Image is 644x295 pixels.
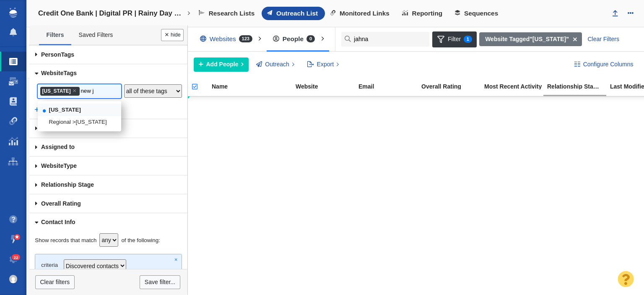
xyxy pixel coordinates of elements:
a: Saved Filters [71,26,120,44]
span: Outreach List [276,10,318,17]
button: Outreach [252,57,299,72]
div: Relationship Stage [547,84,609,89]
span: × [73,87,76,94]
h4: Credit One Bank | Digital PR | Rainy Day Fund [38,9,185,18]
a: Relationship Stage [547,84,609,91]
a: Save filter... [140,275,180,290]
span: Website [41,162,63,169]
li: [US_STATE] [38,104,121,116]
li: New Jersey [40,87,80,96]
div: Most Recent Activity [484,84,546,89]
input: Search [341,32,429,47]
button: Add People [194,57,249,72]
label: criteria [41,258,58,272]
div: Website [296,84,358,89]
div: Websites [194,29,262,49]
span: Show records that match of the following: [35,237,160,243]
li: Regional >[US_STATE] [38,116,121,128]
div: Clear Filters [583,32,624,47]
span: Configure Columns [583,60,634,69]
a: Relationship Stage [29,175,187,194]
a: Add another condition... [35,106,98,114]
a: Assigned to [29,138,187,157]
span: Sequences [464,10,498,17]
a: Type [29,157,187,175]
a: Sequences [449,7,505,20]
a: Email [358,84,421,91]
button: Done [161,29,184,41]
span: Person [41,51,61,58]
a: Reporting [397,7,449,20]
button: Export [302,57,344,72]
a: Clear filters [35,275,75,290]
img: buzzstream_logo_iconsimple.png [9,8,17,18]
div: Email [358,84,421,89]
a: Overall Rating [421,84,483,91]
span: Export [317,60,334,69]
span: Outreach [265,60,289,69]
a: Tags [29,64,187,83]
a: Website [296,84,358,91]
a: Tags [29,45,187,64]
strong: "[US_STATE]" [485,35,569,44]
span: 22 [12,254,21,261]
span: Filter [432,31,477,47]
a: Overall Rating [29,194,187,213]
img: c9363fb76f5993e53bff3b340d5c230a [9,275,18,283]
span: Reporting [412,10,443,17]
a: Outreach List [262,7,325,20]
a: Filters [39,26,71,44]
span: Website [41,70,63,76]
a: Name [212,84,295,91]
span: Add People [206,60,239,69]
a: Contact Info [29,213,187,232]
button: Configure Columns [569,57,638,72]
a: × [170,254,181,265]
span: Research Lists [209,10,255,17]
div: Name [212,84,295,89]
b: Website Tagged [485,36,530,42]
div: Overall Rating [421,84,483,89]
a: Monitored Links [325,7,397,20]
span: 1 [464,36,472,43]
span: Monitored Links [340,10,390,17]
span: 123 [239,35,252,42]
a: Research Lists [193,7,262,20]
